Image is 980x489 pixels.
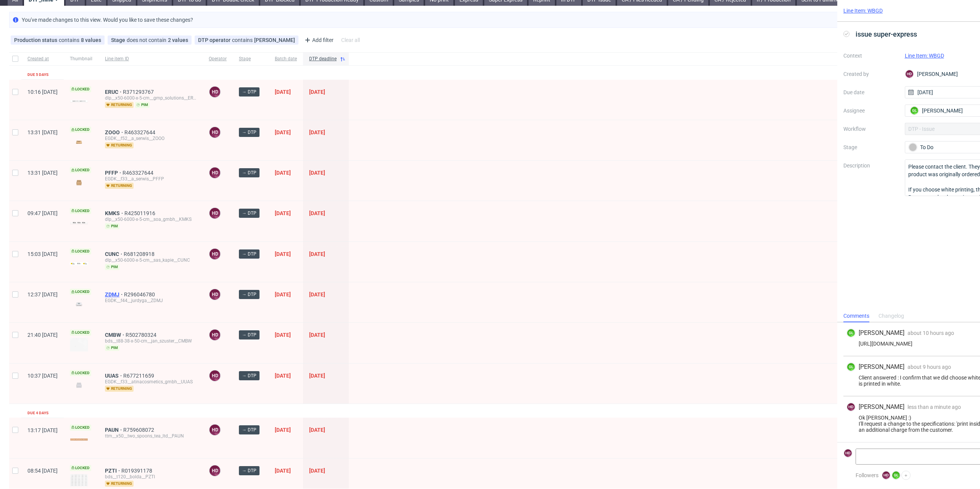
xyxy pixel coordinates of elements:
span: Batch date [275,56,297,62]
figcaption: HD [210,289,220,300]
span: R371293767 [123,89,155,95]
span: [DATE] [275,210,291,216]
img: version_two_editor_design [70,222,88,224]
a: PFFP [105,170,122,176]
span: [DATE] [275,291,291,298]
span: 13:17 [DATE] [27,427,58,433]
span: KMKS [105,210,124,216]
a: ERUC [105,89,123,95]
a: PAUN [105,427,123,433]
img: version_two_editor_design [70,438,88,441]
span: Locked [70,127,91,133]
span: 15:03 [DATE] [27,251,58,257]
span: Thumbnail [70,56,93,62]
span: contains [59,37,81,43]
figcaption: HD [210,87,220,97]
a: R681208918 [124,251,156,257]
a: ZOOO [105,129,124,135]
span: Stage [239,56,263,62]
span: Operator [209,56,227,62]
span: contains [232,37,254,43]
span: [DATE] [275,427,291,433]
span: → DTP [242,291,256,298]
span: Locked [70,425,91,431]
span: → DTP [242,467,256,474]
span: [DATE] [275,332,291,338]
img: version_two_editor_design [70,137,88,147]
span: R296046780 [124,291,156,298]
span: 09:47 [DATE] [27,210,58,216]
img: version_two_editor_design [70,338,88,352]
span: returning [105,386,134,392]
div: Due 5 days [27,72,48,78]
div: 2 values [168,37,188,43]
span: [DATE] [309,210,325,216]
span: returning [105,102,134,108]
img: data [70,474,88,487]
div: bds__t88-38-x-50-cm__jan_szuster__CMBW [105,338,197,344]
span: [DATE] [309,373,325,379]
button: Save as [917,15,943,24]
figcaption: HD [210,425,220,435]
div: EGDK__f44__jurdyga__ZDMJ [105,298,197,304]
span: 10:16 [DATE] [27,89,58,95]
a: ZDMJ [105,291,124,298]
span: 21:40 [DATE] [27,332,58,338]
figcaption: HD [210,167,220,178]
span: → DTP [242,169,256,176]
img: version_two_editor_design [70,100,88,103]
span: 13:31 [DATE] [27,129,58,135]
span: returning [105,481,134,487]
span: 10:37 [DATE] [27,373,58,379]
span: pim [105,345,119,351]
div: Due 4 days [27,410,48,416]
span: Locked [70,248,91,254]
div: Clear all [340,35,361,45]
span: DTP deadline [309,56,337,62]
span: [DATE] [309,332,325,338]
span: Locked [70,370,91,376]
span: 08:54 [DATE] [27,468,58,474]
span: 13:31 [DATE] [27,170,58,176]
a: R463327644 [124,129,157,135]
span: Locked [70,167,91,173]
span: Locked [70,289,91,295]
span: Created at [27,56,58,62]
span: DTP operator [198,37,232,43]
span: R019391178 [121,468,154,474]
div: [PERSON_NAME] [254,37,295,43]
img: version_two_editor_design [70,177,88,188]
span: Locked [70,330,91,336]
a: R759608072 [123,427,156,433]
div: dlp__x50-6000-x-5-cm__sas_kapie__CUNC [105,257,197,263]
span: Locked [70,208,91,214]
span: → DTP [242,331,256,338]
figcaption: HD [210,249,220,259]
span: Production status [14,37,59,43]
span: Stage [111,37,127,43]
figcaption: HD [210,127,220,138]
span: [DATE] [309,170,325,176]
div: EGDK__f52__a_serwis__ZOOO [105,135,197,142]
span: [DATE] [309,468,325,474]
a: CMBW [105,332,126,338]
div: 8 values [81,37,101,43]
span: [DATE] [309,291,325,298]
a: R425011916 [124,210,157,216]
span: → DTP [242,426,256,433]
div: Add filter [301,34,335,46]
figcaption: HD [210,370,220,381]
div: dlp__x50-6000-x-5-cm__soa_gmbh__KMKS [105,216,197,222]
span: [DATE] [275,251,291,257]
p: You've made changes to this view. Would you like to save these changes? [22,16,193,24]
a: CUNC [105,251,124,257]
a: R463327644 [122,170,155,176]
span: pim [105,223,119,229]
